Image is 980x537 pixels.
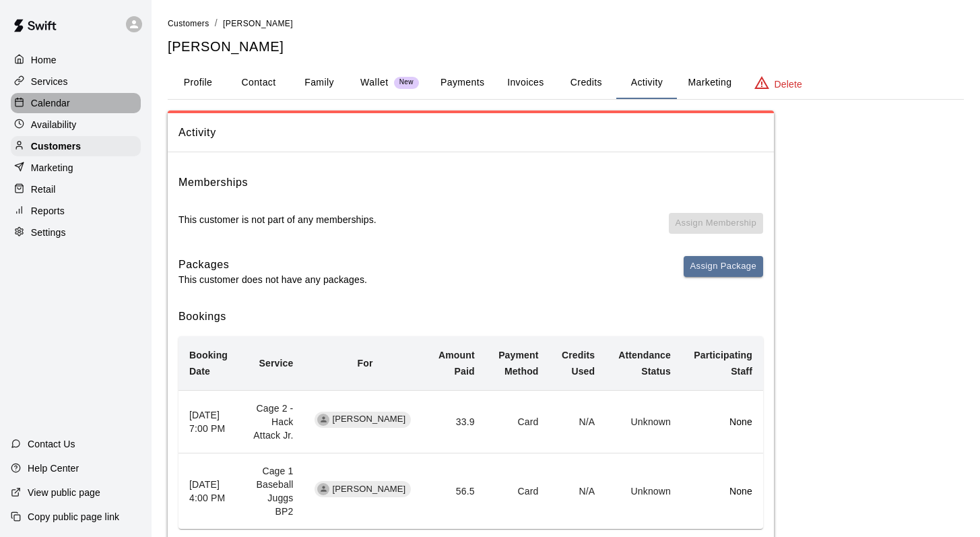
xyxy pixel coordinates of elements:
[11,158,141,178] a: Marketing
[31,161,73,175] p: Marketing
[28,510,119,524] p: Copy public page link
[168,19,209,28] span: Customers
[358,358,373,369] b: For
[31,226,66,239] p: Settings
[426,453,486,530] td: 56.5
[28,486,100,499] p: View public page
[11,222,141,243] a: Settings
[228,67,289,99] button: Contact
[317,483,329,495] div: Muhammad Sdieq
[31,183,56,196] p: Retail
[31,75,68,88] p: Services
[28,462,79,475] p: Help Center
[289,67,350,99] button: Family
[178,273,367,286] p: This customer does not have any packages.
[327,483,411,496] span: [PERSON_NAME]
[178,390,240,453] th: [DATE] 7:00 PM
[31,204,65,218] p: Reports
[178,256,367,274] h6: Packages
[168,67,964,99] div: basic tabs example
[438,350,475,377] b: Amount Paid
[11,201,141,221] a: Reports
[178,174,248,191] h6: Memberships
[684,256,763,277] button: Assign Package
[178,308,763,325] h6: Bookings
[168,67,228,99] button: Profile
[694,350,752,377] b: Participating Staff
[215,16,218,30] li: /
[259,358,294,369] b: Service
[562,350,595,377] b: Credits Used
[11,71,141,92] a: Services
[556,67,616,99] button: Credits
[240,453,304,530] td: Cage 1 Baseball Juggs BP2
[669,213,763,245] span: You don't have any memberships
[11,179,141,199] a: Retail
[11,115,141,135] a: Availability
[430,67,495,99] button: Payments
[606,390,682,453] td: Unknown
[486,390,550,453] td: Card
[31,53,57,67] p: Home
[178,124,763,141] span: Activity
[486,453,550,530] td: Card
[616,67,677,99] button: Activity
[178,336,763,529] table: simple table
[618,350,671,377] b: Attendance Status
[223,19,293,28] span: [PERSON_NAME]
[692,415,752,429] p: None
[426,390,486,453] td: 33.9
[168,18,209,28] a: Customers
[327,413,411,426] span: [PERSON_NAME]
[11,93,141,113] a: Calendar
[168,38,964,56] h5: [PERSON_NAME]
[189,350,228,377] b: Booking Date
[168,16,964,31] nav: breadcrumb
[240,390,304,453] td: Cage 2 - Hack Attack Jr.
[394,78,419,87] span: New
[31,139,81,153] p: Customers
[677,67,742,99] button: Marketing
[775,77,802,91] p: Delete
[11,136,141,156] a: Customers
[550,390,606,453] td: N/A
[28,437,75,451] p: Contact Us
[178,213,377,226] p: This customer is not part of any memberships.
[317,414,329,426] div: Muhammad Sdieq
[31,118,77,131] p: Availability
[11,50,141,70] a: Home
[692,484,752,498] p: None
[178,453,240,530] th: [DATE] 4:00 PM
[360,75,389,90] p: Wallet
[606,453,682,530] td: Unknown
[31,96,70,110] p: Calendar
[495,67,556,99] button: Invoices
[498,350,538,377] b: Payment Method
[550,453,606,530] td: N/A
